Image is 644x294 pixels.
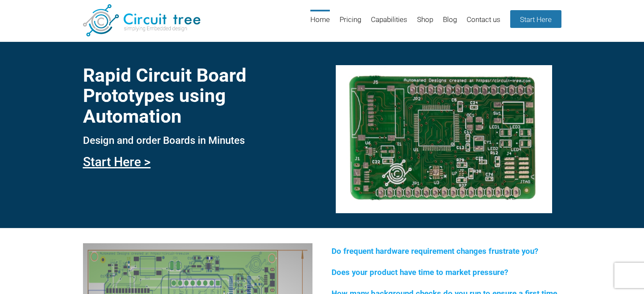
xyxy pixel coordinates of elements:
a: Home [310,10,330,37]
a: Pricing [340,10,361,37]
a: Shop [417,10,433,37]
a: Start Here [510,10,561,28]
a: Start Here > [83,154,151,169]
a: Capabilities [371,10,407,37]
span: Do frequent hardware requirement changes frustrate you? [332,247,538,256]
h3: Design and order Boards in Minutes [83,135,312,146]
img: Circuit Tree [83,4,200,36]
h1: Rapid Circuit Board Prototypes using Automation [83,65,312,126]
a: Contact us [467,10,500,37]
span: Does your product have time to market pressure? [332,268,508,277]
a: Blog [443,10,457,37]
